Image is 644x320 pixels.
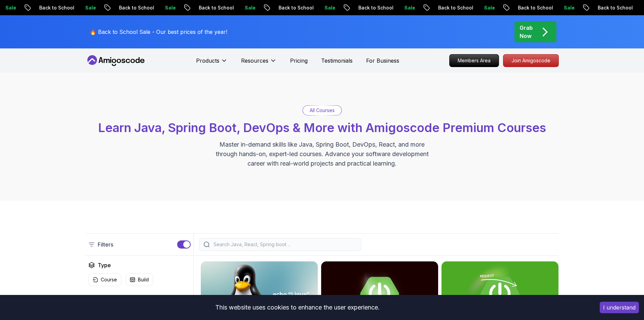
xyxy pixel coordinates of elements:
[78,4,100,11] p: Sale
[196,57,219,65] p: Products
[557,4,578,11] p: Sale
[290,57,308,65] a: Pricing
[449,54,499,67] a: Members Area
[503,54,559,67] a: Join Amigoscode
[450,55,499,67] p: Members Area
[503,55,558,67] p: Join Amigoscode
[32,4,78,11] p: Back to School
[511,4,557,11] p: Back to School
[431,4,477,11] p: Back to School
[112,4,158,11] p: Back to School
[591,4,637,11] p: Back to School
[241,57,277,70] button: Resources
[321,57,353,65] a: Testimonials
[98,240,113,249] p: Filters
[158,4,180,11] p: Sale
[271,4,317,11] p: Back to School
[600,302,639,313] button: Accept cookies
[241,57,268,65] p: Resources
[88,273,121,286] button: Course
[397,4,419,11] p: Sale
[192,4,238,11] p: Back to School
[212,241,357,248] input: Search Java, React, Spring boot ...
[98,261,111,269] h2: Type
[351,4,397,11] p: Back to School
[196,57,228,70] button: Products
[238,4,259,11] p: Sale
[101,276,117,283] p: Course
[366,57,399,65] a: For Business
[209,140,436,168] p: Master in-demand skills like Java, Spring Boot, DevOps, React, and more through hands-on, expert-...
[90,28,227,36] p: 🔥 Back to School Sale - Our best prices of the year!
[310,107,335,114] p: All Courses
[317,4,339,11] p: Sale
[98,120,546,135] span: Learn Java, Spring Boot, DevOps & More with Amigoscode Premium Courses
[5,300,590,315] div: This website uses cookies to enhance the user experience.
[125,273,153,286] button: Build
[138,276,149,283] p: Build
[520,24,533,40] p: Grab Now
[477,4,499,11] p: Sale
